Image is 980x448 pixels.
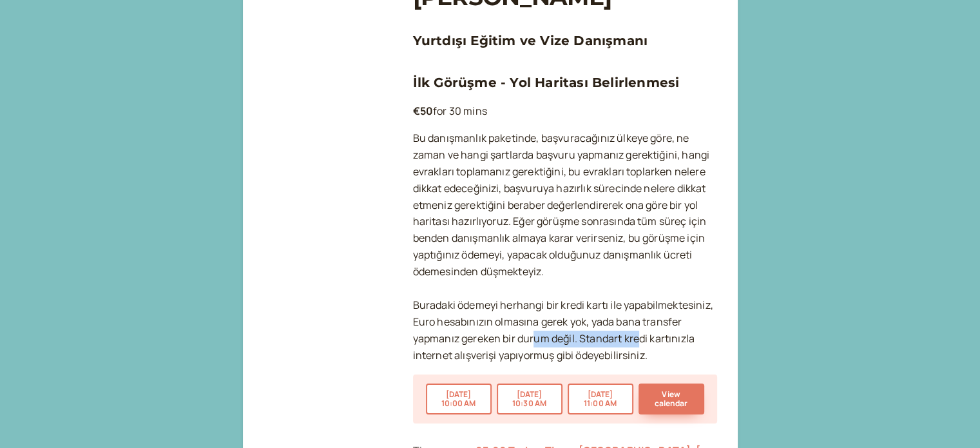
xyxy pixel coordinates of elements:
[413,30,717,51] h3: Yurtdışı Eğitim ve Vize Danışmanı
[426,384,492,414] button: [DATE]10:00 AM
[568,384,633,414] button: [DATE]11:00 AM
[639,384,704,414] button: View calendar
[413,103,717,120] p: for 30 mins
[413,130,717,364] p: Bu danışmanlık paketinde, başvuracağınız ülkeye göre, ne zaman ve hangi şartlarda başvuru yapmanı...
[413,75,680,90] a: İlk Görüşme - Yol Haritası Belirlenmesi
[413,104,433,118] b: €50
[497,384,562,414] button: [DATE]10:30 AM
